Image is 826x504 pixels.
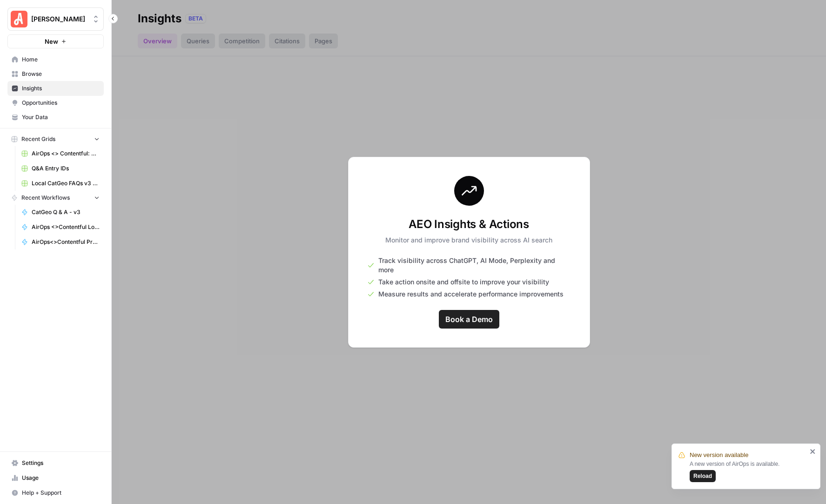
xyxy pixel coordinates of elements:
a: Insights [7,81,104,96]
span: Reload [693,472,712,480]
span: CatGeo Q & A - v3 [32,208,100,216]
span: Your Data [22,113,100,121]
button: Recent Workflows [7,191,104,205]
span: Take action onsite and offsite to improve your visibility [378,277,549,287]
span: Help + Support [22,489,100,497]
img: Angi Logo [11,11,27,27]
button: Reload [690,470,716,482]
span: Measure results and accelerate performance improvements [378,289,564,299]
a: Q&A Entry IDs [17,161,104,176]
a: Book a Demo [439,310,499,329]
span: AirOps <> Contentful: Create FAQ List 2 Grid [32,149,100,158]
a: Opportunities [7,95,104,110]
button: Help + Support [7,485,104,500]
span: AirOps <>Contentful Location [32,223,100,231]
a: Usage [7,470,104,485]
span: Usage [22,474,100,482]
a: Browse [7,67,104,81]
span: Home [22,55,100,64]
button: close [810,448,816,455]
a: Settings [7,456,104,470]
button: New [7,34,104,48]
a: Your Data [7,110,104,125]
span: AirOps<>Contentful Pro Location Update Location Fix [32,238,100,246]
span: Opportunities [22,99,100,107]
button: Recent Grids [7,132,104,146]
span: Track visibility across ChatGPT, AI Mode, Perplexity and more [378,256,571,275]
span: New [45,37,58,46]
span: Browse [22,70,100,78]
a: AirOps<>Contentful Pro Location Update Location Fix [17,235,104,249]
a: AirOps <> Contentful: Create FAQ List 2 Grid [17,146,104,161]
span: [PERSON_NAME] [31,14,87,24]
a: Local CatGeo FAQs v3 Grid [17,176,104,191]
span: New version available [690,450,748,460]
span: Insights [22,84,100,93]
span: Book a Demo [445,314,493,325]
a: Home [7,52,104,67]
span: Q&A Entry IDs [32,164,100,173]
button: Workspace: Angi [7,7,104,31]
span: Recent Grids [21,135,55,143]
p: Monitor and improve brand visibility across AI search [385,235,552,245]
h3: AEO Insights & Actions [385,217,552,232]
a: AirOps <>Contentful Location [17,220,104,235]
div: A new version of AirOps is available. [690,460,807,482]
span: Local CatGeo FAQs v3 Grid [32,179,100,188]
a: CatGeo Q & A - v3 [17,205,104,220]
span: Settings [22,459,100,467]
span: Recent Workflows [21,194,70,202]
